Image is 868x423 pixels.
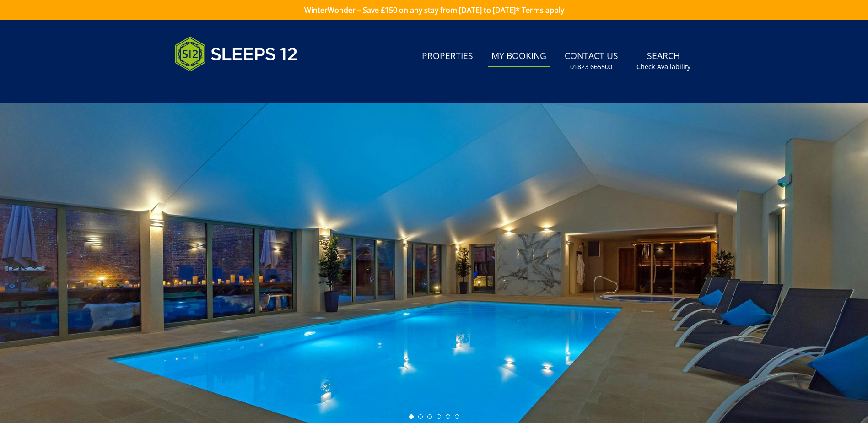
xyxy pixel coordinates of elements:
img: Sleeps 12 [174,31,298,77]
a: SearchCheck Availability [633,46,694,76]
small: 01823 665500 [570,62,612,71]
a: Contact Us01823 665500 [561,46,622,76]
a: My Booking [488,46,550,67]
small: Check Availability [636,62,690,71]
a: Properties [418,46,477,67]
iframe: Customer reviews powered by Trustpilot [170,82,266,90]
